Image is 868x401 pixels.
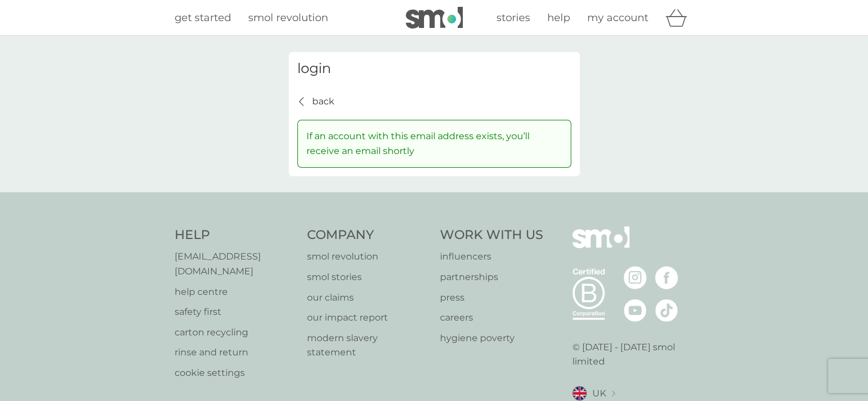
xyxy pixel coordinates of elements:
a: cookie settings [175,366,296,380]
img: smol [572,226,629,265]
h4: Company [307,226,429,244]
a: smol stories [307,270,429,285]
img: visit the smol Instagram page [624,266,647,289]
a: carton recycling [175,325,296,340]
a: hygiene poverty [440,331,543,346]
span: get started [175,11,231,24]
h4: Work With Us [440,226,543,244]
p: If an account with this email address exists, you’ll receive an email shortly [306,129,562,158]
a: get started [175,10,231,26]
span: UK [592,386,606,401]
a: careers [440,310,543,325]
a: rinse and return [175,345,296,360]
a: partnerships [440,270,543,285]
a: my account [587,10,648,26]
a: smol revolution [307,249,429,264]
h3: login [297,60,571,77]
span: help [547,11,570,24]
a: help [547,10,570,26]
img: visit the smol Facebook page [655,266,678,289]
img: visit the smol Youtube page [624,299,647,322]
p: back [312,94,334,109]
p: © [DATE] - [DATE] smol limited [572,340,694,369]
a: smol revolution [248,10,328,26]
a: our claims [307,290,429,305]
img: UK flag [572,386,587,400]
a: modern slavery statement [307,331,429,360]
a: stories [496,10,530,26]
a: our impact report [307,310,429,325]
span: smol revolution [248,11,328,24]
img: select a new location [612,391,615,397]
div: basket [665,6,694,29]
a: influencers [440,249,543,264]
span: my account [587,11,648,24]
a: help centre [175,285,296,299]
img: smol [406,7,463,29]
span: stories [496,11,530,24]
h4: Help [175,226,296,244]
a: [EMAIL_ADDRESS][DOMAIN_NAME] [175,249,296,278]
a: press [440,290,543,305]
a: safety first [175,305,296,319]
img: visit the smol Tiktok page [655,299,678,322]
